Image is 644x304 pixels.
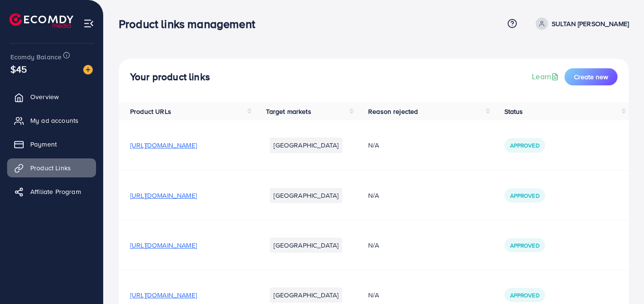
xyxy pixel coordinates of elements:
[270,188,342,203] li: [GEOGRAPHIC_DATA]
[83,65,93,74] img: image
[270,138,342,153] li: [GEOGRAPHIC_DATA]
[368,107,418,116] span: Reason rejected
[7,158,96,177] a: Product Links
[30,92,59,101] span: Overview
[270,287,342,303] li: [GEOGRAPHIC_DATA]
[565,68,618,85] button: Create new
[130,191,197,200] span: [URL][DOMAIN_NAME]
[532,18,629,30] a: SULTAN [PERSON_NAME]
[368,191,379,200] span: N/A
[10,62,27,76] span: $45
[510,141,539,149] span: Approved
[30,187,81,196] span: Affiliate Program
[368,140,379,150] span: N/A
[7,87,96,106] a: Overview
[368,240,379,250] span: N/A
[130,240,197,250] span: [URL][DOMAIN_NAME]
[130,290,197,300] span: [URL][DOMAIN_NAME]
[30,139,57,149] span: Payment
[30,116,79,125] span: My ad accounts
[368,290,379,300] span: N/A
[532,71,561,82] a: Learn
[130,107,171,116] span: Product URLs
[130,71,210,83] h4: Your product links
[130,140,197,150] span: [URL][DOMAIN_NAME]
[510,241,539,249] span: Approved
[504,107,523,116] span: Status
[83,18,94,29] img: menu
[30,163,71,173] span: Product Links
[119,17,263,31] h3: Product links management
[7,135,96,154] a: Payment
[574,72,608,82] span: Create new
[7,182,96,201] a: Affiliate Program
[266,107,311,116] span: Target markets
[7,111,96,130] a: My ad accounts
[552,18,629,29] p: SULTAN [PERSON_NAME]
[270,238,342,253] li: [GEOGRAPHIC_DATA]
[510,192,539,200] span: Approved
[9,13,73,28] img: logo
[10,52,62,62] span: Ecomdy Balance
[510,291,539,299] span: Approved
[604,261,637,297] iframe: Chat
